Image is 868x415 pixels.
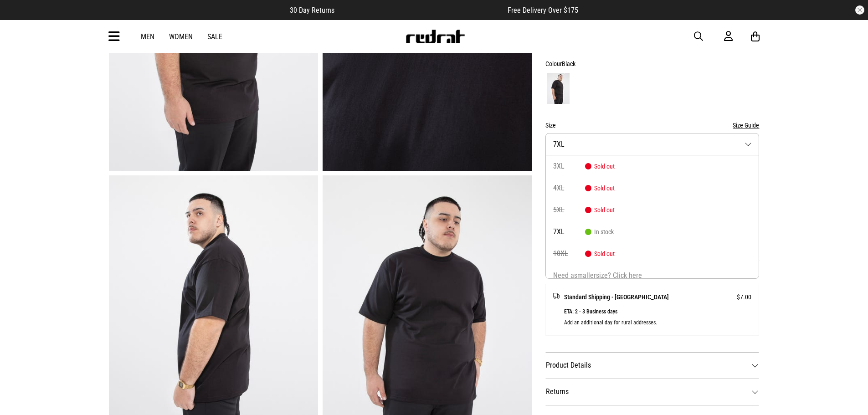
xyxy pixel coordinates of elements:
a: Sale [207,32,222,41]
span: 4XL [553,184,585,192]
span: 7XL [553,140,565,149]
span: In stock [585,228,614,236]
button: Size Guide [733,120,759,131]
span: Sold out [585,184,615,192]
span: 5XL [553,206,585,214]
a: Need asmallersize? Click here [546,265,759,287]
span: 3XL [553,163,585,170]
span: Standard Shipping - [GEOGRAPHIC_DATA] [564,292,669,302]
div: Size [545,120,760,131]
span: 10XL [553,250,585,257]
iframe: Customer reviews powered by Trustpilot [353,5,489,15]
span: Sold out [585,163,615,170]
p: ETA: 2 - 3 Business days Add an additional day for rural addresses. [564,306,752,328]
a: Men [141,32,154,41]
span: Sold out [585,206,615,214]
a: Women [169,32,193,41]
span: 7XL [553,228,585,236]
dt: Returns [545,379,760,405]
button: 7XL [545,133,760,155]
span: 30 Day Returns [290,6,334,15]
button: Open LiveChat chat widget [7,4,35,31]
img: Redrat logo [405,30,465,43]
span: smaller [574,271,596,280]
span: $7.00 [737,292,751,302]
span: Free Delivery Over $175 [508,6,578,15]
div: Colour [545,58,760,69]
dt: Product Details [545,352,760,379]
img: Black [547,73,570,104]
span: Sold out [585,250,615,257]
span: Black [562,60,575,67]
